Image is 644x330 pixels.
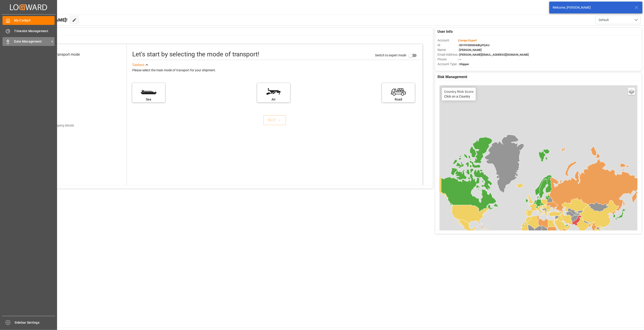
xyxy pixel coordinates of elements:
div: Welcome, [PERSON_NAME] [553,5,630,10]
div: Let's start by selecting the mode of transport! [132,50,259,59]
div: Road [384,97,413,102]
div: Select transport mode [45,52,80,57]
div: Click on a Country [444,90,473,98]
span: Timeslot Management [14,29,55,33]
a: Timeslot Management [2,26,55,35]
button: open menu [595,16,641,24]
span: Email Address [437,52,458,57]
span: Account [437,38,458,43]
div: Air [260,97,288,102]
div: See less [132,62,144,68]
span: : Shipper [458,62,469,66]
h4: Country Risk Score [444,90,473,93]
span: My Cockpit [14,18,55,23]
a: My Cockpit [2,16,55,25]
span: Compo Expert [459,39,477,42]
span: Name [437,48,458,52]
span: Risk Management [437,74,467,80]
span: : [458,39,477,42]
span: Account Type [437,62,458,67]
div: Add shipping details [46,123,74,128]
span: : 0019Y000004dKyPQAU [458,43,490,47]
button: NEXT [263,115,286,125]
a: Layers [628,88,635,95]
span: User Info [437,29,453,34]
span: Default [599,18,609,22]
div: Sea [135,97,163,102]
div: Please select the main mode of transport for your shipment. [132,68,420,73]
span: Id [437,43,458,48]
span: Data Management [14,39,50,44]
div: NEXT [268,117,282,123]
span: Sidebar Settings [15,320,55,325]
span: : [PERSON_NAME][EMAIL_ADDRESS][DOMAIN_NAME] [458,53,529,56]
span: Phone [437,57,458,62]
span: Switch to expert mode [375,53,406,57]
span: : [PERSON_NAME] [458,48,482,52]
span: : — [458,58,461,61]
